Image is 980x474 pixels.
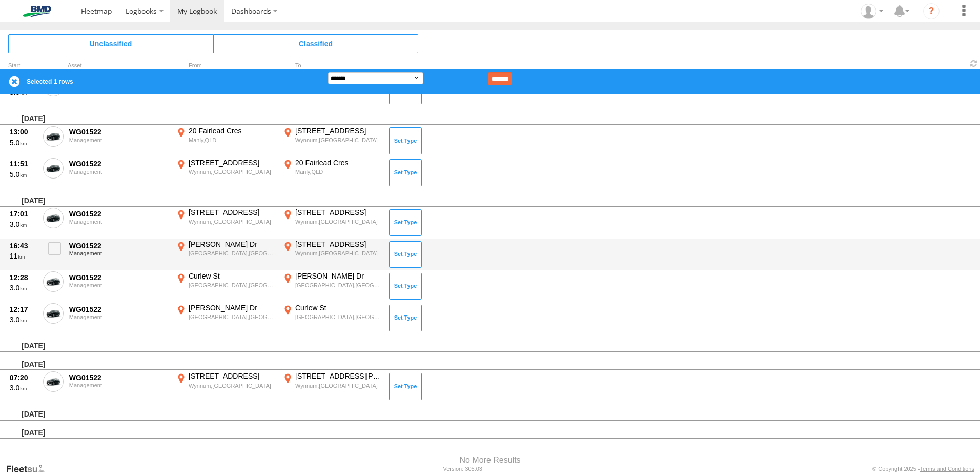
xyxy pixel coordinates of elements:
[10,251,37,261] div: 11
[69,282,169,288] div: Management
[10,170,37,179] div: 5.0
[189,168,275,175] div: Wynnum,[GEOGRAPHIC_DATA]
[281,208,383,238] label: Click to View Event Location
[389,209,422,236] button: Click to Set
[10,220,37,229] div: 3.0
[174,63,277,68] div: From
[69,373,169,382] div: WG01522
[69,382,169,388] div: Management
[189,126,275,135] div: 20 Fairlead Cres
[295,271,382,281] div: [PERSON_NAME] Dr
[389,159,422,186] button: Click to Set
[69,305,169,314] div: WG01522
[295,382,382,389] div: Wynnum,[GEOGRAPHIC_DATA]
[189,208,275,217] div: [STREET_ADDRESS]
[10,373,37,382] div: 07:20
[281,271,383,301] label: Click to View Event Location
[189,158,275,167] div: [STREET_ADDRESS]
[213,34,418,53] span: Click to view Classified Trips
[281,303,383,333] label: Click to View Event Location
[389,373,422,400] button: Click to Set
[389,127,422,154] button: Click to Set
[69,127,169,136] div: WG01522
[295,313,382,321] div: [GEOGRAPHIC_DATA],[GEOGRAPHIC_DATA]
[10,273,37,282] div: 12:28
[69,219,169,225] div: Management
[69,137,169,143] div: Management
[189,313,275,321] div: [GEOGRAPHIC_DATA],[GEOGRAPHIC_DATA]
[389,241,422,268] button: Click to Set
[10,159,37,168] div: 11:51
[295,282,382,289] div: [GEOGRAPHIC_DATA],[GEOGRAPHIC_DATA]
[295,303,382,312] div: Curlew St
[174,240,277,269] label: Click to View Event Location
[295,126,382,135] div: [STREET_ADDRESS]
[8,63,39,68] div: Click to Sort
[10,138,37,147] div: 5.0
[189,240,275,249] div: [PERSON_NAME] Dr
[872,466,974,472] div: © Copyright 2025 -
[295,136,382,144] div: Wynnum,[GEOGRAPHIC_DATA]
[10,315,37,324] div: 3.0
[69,241,169,250] div: WG01522
[189,136,275,144] div: Manly,QLD
[189,382,275,389] div: Wynnum,[GEOGRAPHIC_DATA]
[189,303,275,312] div: [PERSON_NAME] Dr
[10,209,37,219] div: 17:01
[10,6,64,17] img: bmd-logo.svg
[295,158,382,167] div: 20 Fairlead Cres
[174,126,277,156] label: Click to View Event Location
[281,158,383,188] label: Click to View Event Location
[174,158,277,188] label: Click to View Event Location
[10,127,37,136] div: 13:00
[8,34,213,53] span: Click to view Unclassified Trips
[923,3,940,19] i: ?
[281,126,383,156] label: Click to View Event Location
[10,305,37,314] div: 12:17
[295,240,382,249] div: [STREET_ADDRESS]
[174,371,277,401] label: Click to View Event Location
[968,58,980,68] span: Refresh
[8,75,21,88] label: Clear Selection
[174,303,277,333] label: Click to View Event Location
[189,371,275,381] div: [STREET_ADDRESS]
[10,241,37,250] div: 16:43
[174,208,277,238] label: Click to View Event Location
[295,250,382,257] div: Wynnum,[GEOGRAPHIC_DATA]
[281,63,383,68] div: To
[389,273,422,300] button: Click to Set
[443,466,482,472] div: Version: 305.03
[389,305,422,331] button: Click to Set
[69,169,169,175] div: Management
[69,209,169,219] div: WG01522
[6,464,53,474] a: Visit our Website
[295,168,382,175] div: Manly,QLD
[295,208,382,217] div: [STREET_ADDRESS]
[857,4,887,19] div: Asten Pickard
[920,466,974,472] a: Terms and Conditions
[281,371,383,401] label: Click to View Event Location
[69,314,169,320] div: Management
[174,271,277,301] label: Click to View Event Location
[69,250,169,256] div: Management
[10,383,37,392] div: 3.0
[189,282,275,289] div: [GEOGRAPHIC_DATA],[GEOGRAPHIC_DATA]
[69,273,169,282] div: WG01522
[189,218,275,225] div: Wynnum,[GEOGRAPHIC_DATA]
[69,159,169,168] div: WG01522
[295,371,382,381] div: [STREET_ADDRESS][PERSON_NAME]
[189,250,275,257] div: [GEOGRAPHIC_DATA],[GEOGRAPHIC_DATA]
[189,271,275,281] div: Curlew St
[295,218,382,225] div: Wynnum,[GEOGRAPHIC_DATA]
[281,240,383,269] label: Click to View Event Location
[68,63,170,68] div: Asset
[10,283,37,292] div: 3.0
